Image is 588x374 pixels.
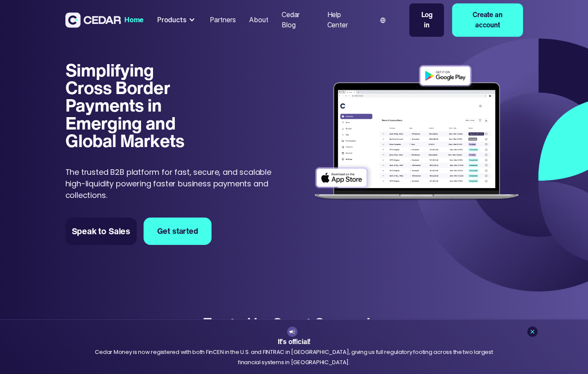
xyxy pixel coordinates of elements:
[210,15,236,25] div: Partners
[124,15,144,25] div: Home
[65,61,192,149] h1: Simplifying Cross Border Payments in Emerging and Global Markets
[121,11,147,29] a: Home
[380,18,386,23] img: world icon
[144,218,212,244] a: Get started
[324,6,365,35] a: Help Center
[310,61,523,206] img: Dashboard of transactions
[154,12,200,29] div: Products
[246,11,271,29] a: About
[206,11,239,29] a: Partners
[327,10,362,30] div: Help Center
[409,3,444,37] a: Log in
[418,10,435,30] div: Log in
[452,3,523,37] a: Create an account
[65,166,276,201] p: The trusted B2B platform for fast, secure, and scalable high-liquidity powering faster business p...
[249,15,268,25] div: About
[65,218,137,244] a: Speak to Sales
[278,6,317,35] a: Cedar Blog
[282,10,314,30] div: Cedar Blog
[157,15,186,25] div: Products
